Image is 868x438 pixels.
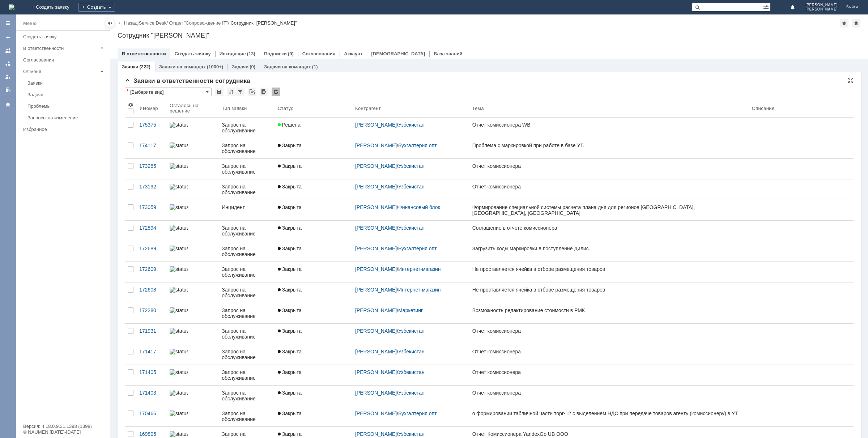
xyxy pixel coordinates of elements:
span: Закрыта [278,143,302,148]
a: Узбекистан [398,369,425,375]
a: Закрыта [275,159,352,179]
img: statusbar-100 (1).png [170,431,188,437]
a: statusbar-100 (1).png [167,179,219,200]
a: [PERSON_NAME] [355,266,397,272]
a: [PERSON_NAME] [355,163,397,169]
a: Узбекистан [398,390,425,396]
div: 173285 [139,163,164,169]
div: В ответственности [23,46,98,51]
a: [PERSON_NAME] [355,328,397,334]
a: Запрос на обслуживание [219,118,275,138]
a: 172689 [136,241,167,261]
th: Тема [469,99,749,118]
span: Закрыта [278,246,302,251]
div: Возможность редактирование стоимости в РМК [472,307,746,313]
a: [PERSON_NAME] [355,287,397,293]
div: Добавить в избранное [840,19,848,27]
div: Не проставляется ячейка в отборе размещения товаров [472,287,746,293]
div: 172608 [139,287,164,293]
a: 173059 [136,200,167,220]
a: Запрос на обслуживание [219,406,275,426]
a: [PERSON_NAME] [355,184,397,190]
span: Закрыта [278,328,302,334]
a: Возможность редактирование стоимости в РМК [469,303,749,323]
th: Осталось на решение [167,99,219,118]
a: Отчет комиссионера WB [469,118,749,138]
a: Запрос на обслуживание [219,138,275,158]
a: 175375 [136,118,167,138]
div: Заявки [27,80,106,86]
a: Петренко Мария [193,62,202,71]
div: 171417 [139,349,164,354]
a: Запрос на обслуживание [219,179,275,200]
a: Проблема с маркировкой при работе в базе УТ. [469,138,749,158]
div: #131389: Доработка/настройка отчетов УТ"/"1С: Розница" [14,34,82,51]
div: Отчет Комиссионера YandexGo UB ООО [472,431,746,437]
div: Скопировать ссылку на список [248,88,256,96]
a: 172608 [136,282,167,303]
a: Задачи [232,64,248,69]
img: statusbar-100 (1).png [170,369,188,375]
div: Отчет комиссионера WB [472,122,746,128]
div: Запросы на изменение [27,115,106,120]
a: Мои заявки [2,71,14,82]
a: Закрыта [275,303,352,323]
a: 172280 [136,303,167,323]
a: Закрыта [275,200,352,220]
a: Гусаров Владимир [103,62,112,71]
div: Отчет комиссионера WB [283,47,352,52]
div: Номер [143,106,158,111]
a: Создать заявку [175,51,211,56]
img: statusbar-0 (1).png [170,411,188,416]
a: Не проставляется ячейка в отборе размещения товаров [469,262,749,282]
div: Запрос на обслуживание [222,163,272,175]
a: [PERSON_NAME] [355,204,397,210]
span: Закрыта [278,431,302,437]
a: #23174: Доработка обменов ( экспорта/импорта данных) между базами 1С ЗУП / Бухгалтерия [103,34,170,57]
a: statusbar-100 (1).png [167,324,219,344]
a: Гусаров Владимир [193,267,202,276]
a: Финансовый блок [398,204,440,210]
a: Узбекистан [398,122,425,128]
span: Расширенный поиск [763,3,770,10]
a: Мищенков Вячеслав [193,120,202,129]
span: Закрыта [278,411,302,416]
a: 171931 [136,324,167,344]
a: Узбекистан [398,328,425,334]
div: Отчет комиссионера [472,390,746,396]
a: statusbar-100 (1).png [167,365,219,385]
a: Запрос на обслуживание [219,159,275,179]
a: Закрыта [275,221,352,241]
div: Запрос на обслуживание [222,122,272,133]
a: statusbar-100 (1).png [167,386,219,406]
div: Запрос на обслуживание [222,390,272,401]
a: Отчет комиссионера [469,365,749,385]
a: #43964: Техническая поддержка 1с:УТ/розница [193,197,254,209]
span: Закрыта [278,266,302,272]
div: Запрос на обслуживание [222,287,272,298]
span: Решена [278,122,301,128]
div: 175375 [139,122,164,128]
a: [PERSON_NAME] [355,246,397,251]
a: #28806: Доработка обменов ( экспорта/импорта данных) между базами/системами УТ"/"1С: Розница" [193,34,259,57]
a: statusbar-100 (1).png [167,262,219,282]
div: 9 [261,11,263,16]
a: Дроздова Ольга Александровна [14,115,22,124]
div: Инцидент [222,204,272,210]
span: [PERSON_NAME] [805,7,838,12]
th: Тип заявки [219,99,275,118]
a: #131389: Доработка/настройка отчетов УТ"/"1С: Розница" [14,34,78,51]
div: 172689 [139,246,164,251]
a: Проблемы [25,101,109,112]
span: Закрыта [278,163,302,169]
a: 173192 [136,179,167,200]
div: 1 [350,11,353,16]
div: Запрос на обслуживание [222,246,272,257]
span: Закрыта [278,225,302,231]
a: statusbar-100 (1).png [167,118,219,138]
div: Согласования [23,57,106,63]
div: Обновлять список [272,88,280,96]
div: #23174: Доработка обменов ( экспорта/импорта данных) между базами 1С ЗУП / Бухгалтерия [103,34,172,51]
div: В работе [102,10,128,17]
div: / [139,20,169,26]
